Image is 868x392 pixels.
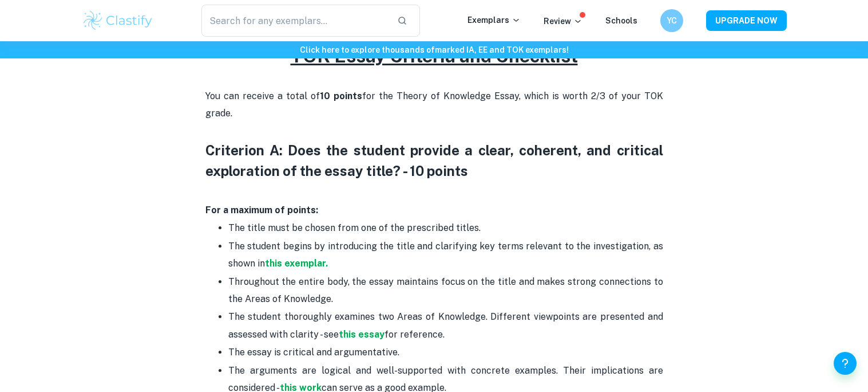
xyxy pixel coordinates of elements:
[228,238,663,273] p: The student begins by introducing the title and clarifying key terms relevant to the investigatio...
[228,308,663,343] p: The student thoroughly examines two Areas of Knowledge. Different viewpoints are presented and as...
[265,258,328,269] a: this exemplar.
[834,352,857,375] button: Help and Feedback
[228,344,663,361] p: The essay is critical and argumentative.
[205,205,318,215] strong: For a maximum of points:
[467,14,521,26] p: Exemplars
[205,140,663,202] h3: Criterion A: Does the student provide a clear, coherent, and critical exploration of the essay ti...
[320,91,362,101] strong: 10 points
[201,5,389,37] input: Search for any exemplars...
[228,273,663,308] p: Throughout the entire body, the essay maintains focus on the title and makes strong connections t...
[82,9,154,32] img: Clastify logo
[605,16,637,25] a: Schools
[665,14,678,27] h6: YC
[706,10,787,31] button: UPGRADE NOW
[660,9,683,32] button: YC
[2,44,866,56] h6: Click here to explore thousands of marked IA, EE and TOK exemplars !
[339,329,385,340] a: this essay
[205,88,663,123] p: You can receive a total of for the Theory of Knowledge Essay, which is worth 2/3 of your TOK grade.
[228,219,663,237] p: The title must be chosen from one of the prescribed titles.
[544,15,582,28] p: Review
